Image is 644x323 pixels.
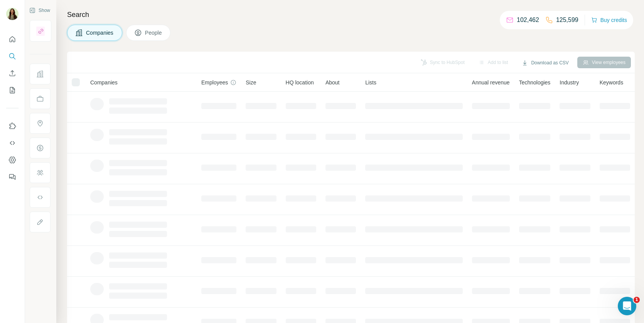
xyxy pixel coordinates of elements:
img: Avatar [6,8,19,20]
span: Companies [90,79,118,86]
span: Lists [365,79,376,86]
button: Search [6,49,19,63]
span: About [325,79,340,86]
span: Industry [560,79,579,86]
button: Feedback [6,170,19,184]
button: Show [24,5,56,16]
p: 125,599 [556,15,578,25]
iframe: Intercom live chat [618,297,636,315]
h4: Search [67,9,635,20]
span: Companies [86,29,114,37]
span: HQ location [286,79,314,86]
button: Use Surfe on LinkedIn [6,119,19,133]
button: Dashboard [6,153,19,167]
button: Download as CSV [516,57,574,69]
span: 1 [634,297,640,303]
span: Employees [201,79,228,86]
button: My lists [6,83,19,97]
button: Use Surfe API [6,136,19,150]
span: Keywords [600,79,623,86]
button: Buy credits [591,15,627,25]
span: People [145,29,163,37]
span: Annual revenue [472,79,510,86]
button: Enrich CSV [6,66,19,80]
button: Quick start [6,32,19,46]
p: 102,462 [517,15,539,25]
span: Size [246,79,256,86]
span: Technologies [519,79,551,86]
